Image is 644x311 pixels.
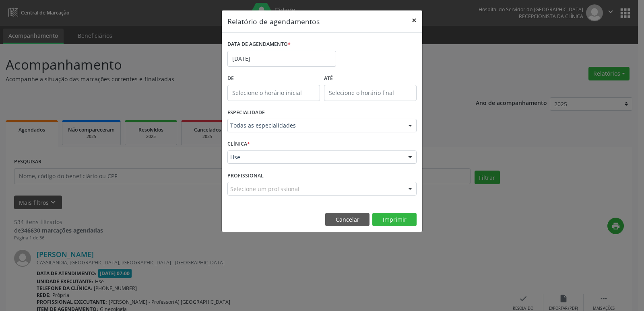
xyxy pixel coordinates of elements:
[325,213,369,227] button: Cancelar
[230,122,400,130] span: Todas as especialidades
[227,138,250,150] label: CLÍNICA
[372,213,417,227] button: Imprimir
[227,16,320,27] h5: Relatório de agendamentos
[324,85,417,101] input: Selecione o horário final
[227,38,291,51] label: DATA DE AGENDAMENTO
[324,72,417,85] label: ATÉ
[227,72,320,85] label: De
[227,169,264,182] label: PROFISSIONAL
[227,51,336,67] input: Selecione uma data ou intervalo
[406,10,422,30] button: Close
[227,107,265,119] label: ESPECIALIDADE
[230,185,299,193] span: Selecione um profissional
[230,153,400,161] span: Hse
[227,85,320,101] input: Selecione o horário inicial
